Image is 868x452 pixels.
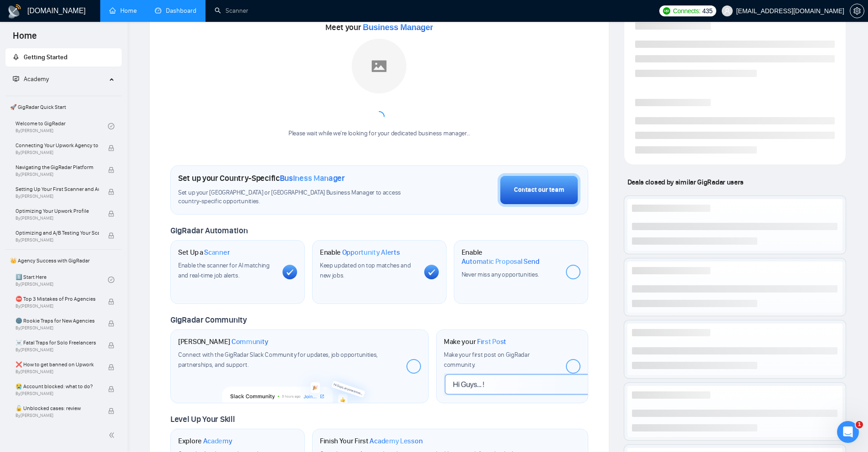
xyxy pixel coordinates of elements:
[15,325,99,331] span: By [PERSON_NAME]
[204,248,230,257] span: Scanner
[477,337,506,346] span: First Post
[13,75,49,83] span: Academy
[15,194,99,199] span: By [PERSON_NAME]
[444,351,529,369] span: Make your first post on GigRadar community.
[108,123,114,129] span: check-circle
[15,382,99,391] span: 😭 Account blocked: what to do?
[320,262,411,279] span: Keep updated on top matches and new jobs.
[444,337,506,346] h1: Make your
[498,173,580,207] button: Contact our team
[108,364,114,370] span: lock
[215,7,248,15] a: searchScanner
[283,129,476,138] div: Please wait while we're looking for your dedicated business manager...
[7,4,22,19] img: logo
[178,351,378,369] span: Connect with the GigRadar Slack Community for updates, job opportunities, partnerships, and support.
[370,437,422,446] span: Academy Lesson
[24,75,49,83] span: Academy
[320,437,422,446] h1: Finish Your First
[15,347,99,353] span: By [PERSON_NAME]
[702,6,712,16] span: 435
[352,39,406,93] img: placeholder.png
[178,437,232,446] h1: Explore
[15,185,99,194] span: Setting Up Your First Scanner and Auto-Bidder
[462,248,559,266] h1: Enable
[109,7,137,15] a: homeHome
[15,391,99,396] span: By [PERSON_NAME]
[170,414,235,424] span: Level Up Your Skill
[724,8,730,14] span: user
[15,303,99,309] span: By [PERSON_NAME]
[108,386,114,392] span: lock
[108,408,114,414] span: lock
[15,206,99,216] span: Optimizing Your Upwork Profile
[5,29,44,48] span: Home
[108,189,114,195] span: lock
[462,257,539,266] span: Automatic Proposal Send
[108,211,114,217] span: lock
[624,174,747,190] span: Deals closed by similar GigRadar users
[15,338,99,347] span: ☠️ Fatal Traps for Solo Freelancers
[15,369,99,375] span: By [PERSON_NAME]
[231,337,268,346] span: Community
[342,248,400,257] span: Opportunity Alerts
[108,320,114,327] span: lock
[663,7,670,15] img: upwork-logo.png
[178,337,268,346] h1: [PERSON_NAME]
[6,252,121,270] span: 👑 Agency Success with GigRadar
[6,98,121,116] span: 🚀 GigRadar Quick Start
[108,342,114,349] span: lock
[178,189,420,206] span: Set up your [GEOGRAPHIC_DATA] or [GEOGRAPHIC_DATA] Business Manager to access country-specific op...
[203,437,232,446] span: Academy
[280,173,345,183] span: Business Manager
[155,7,196,15] a: dashboardDashboard
[15,172,99,177] span: By [PERSON_NAME]
[15,316,99,325] span: 🌚 Rookie Traps for New Agencies
[15,116,108,136] a: Welcome to GigRadarBy[PERSON_NAME]
[462,271,539,278] span: Never miss any opportunities.
[178,262,270,279] span: Enable the scanner for AI matching and real-time job alerts.
[15,150,99,155] span: By [PERSON_NAME]
[108,167,114,173] span: lock
[178,248,230,257] h1: Set Up a
[108,232,114,239] span: lock
[170,315,247,325] span: GigRadar Community
[15,404,99,413] span: 🔓 Unblocked cases: review
[24,53,67,61] span: Getting Started
[673,6,700,16] span: Connects:
[850,7,864,15] span: setting
[15,270,108,290] a: 1️⃣ Start HereBy[PERSON_NAME]
[372,109,387,125] span: loading
[170,226,247,236] span: GigRadar Automation
[15,141,99,150] span: Connecting Your Upwork Agency to GigRadar
[108,145,114,151] span: lock
[320,248,400,257] h1: Enable
[5,48,122,67] li: Getting Started
[15,163,99,172] span: Navigating the GigRadar Platform
[108,277,114,283] span: check-circle
[13,54,19,60] span: rocket
[13,76,19,82] span: fund-projection-screen
[850,7,864,15] a: setting
[15,228,99,237] span: Optimizing and A/B Testing Your Scanner for Better Results
[856,421,863,428] span: 1
[514,185,564,195] div: Contact our team
[15,360,99,369] span: ❌ How to get banned on Upwork
[363,23,433,32] span: Business Manager
[325,22,433,32] span: Meet your
[178,173,345,183] h1: Set up your Country-Specific
[837,421,859,443] iframe: Intercom live chat
[222,366,377,403] img: slackcommunity-bg.png
[850,4,864,18] button: setting
[15,294,99,303] span: ⛔ Top 3 Mistakes of Pro Agencies
[108,431,118,440] span: double-left
[15,413,99,418] span: By [PERSON_NAME]
[15,237,99,243] span: By [PERSON_NAME]
[108,298,114,305] span: lock
[15,216,99,221] span: By [PERSON_NAME]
